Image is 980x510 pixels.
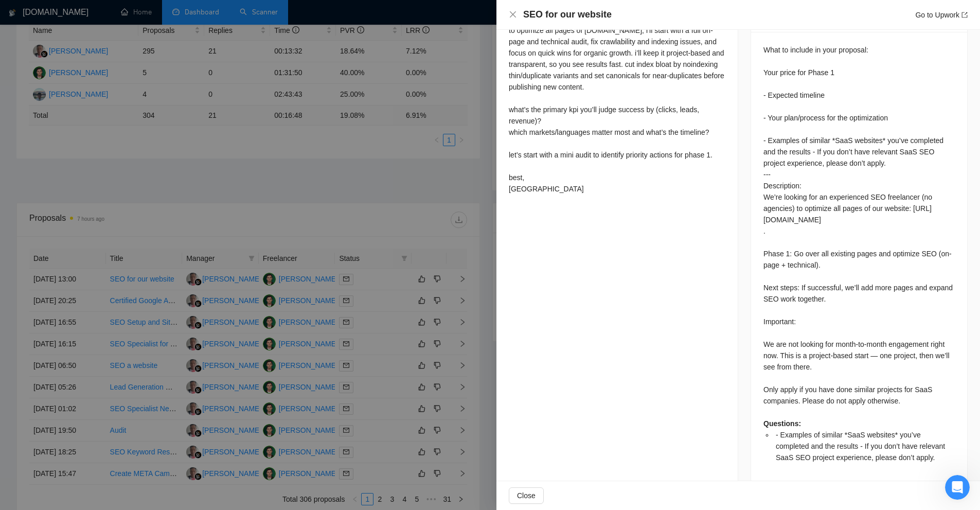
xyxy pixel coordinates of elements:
[776,431,945,462] span: - Examples of similar *SaaS websites* you’ve completed and the results - If you don’t have releva...
[763,44,955,463] div: What to include in your proposal: Your price for Phase 1 - Expected timeline - Your plan/process ...
[763,419,801,428] strong: Questions:
[517,490,536,501] span: Close
[509,487,544,504] button: Close
[523,8,612,21] h4: SEO for our website
[961,12,968,18] span: export
[915,11,968,19] a: Go to Upworkexport
[509,10,517,19] button: Close
[509,10,517,19] span: close
[945,475,970,500] iframe: Intercom live chat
